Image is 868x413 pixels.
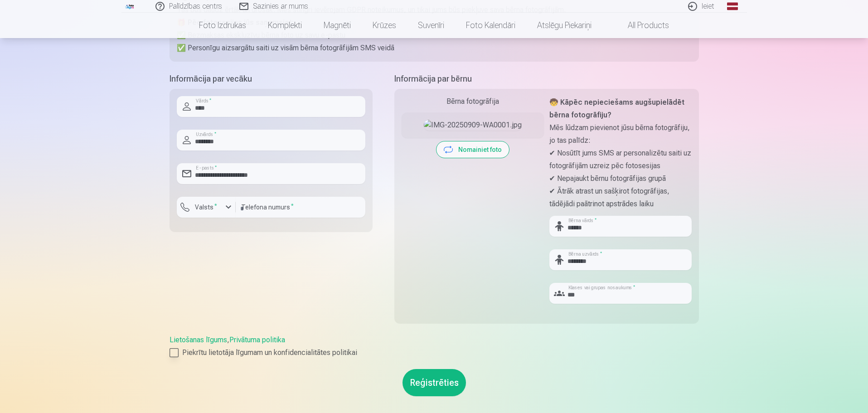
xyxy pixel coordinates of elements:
a: Lietošanas līgums [170,335,227,344]
strong: 🧒 Kāpēc nepieciešams augšupielādēt bērna fotogrāfiju? [549,98,684,119]
p: ✔ Nepajaukt bērnu fotogrāfijas grupā [549,172,692,185]
div: , [170,335,699,358]
a: Atslēgu piekariņi [526,13,602,38]
img: IMG-20250909-WA0001.jpg [424,120,522,131]
label: Valsts [191,203,221,212]
img: /fa1 [125,4,135,9]
div: Bērna fotogrāfija [402,96,544,107]
button: Reģistrēties [402,369,466,396]
a: Privātuma politika [229,335,285,344]
a: All products [602,13,680,38]
h5: Informācija par vecāku [170,73,373,85]
p: ✔ Nosūtīt jums SMS ar personalizētu saiti uz fotogrāfijām uzreiz pēc fotosesijas [549,147,692,172]
label: Piekrītu lietotāja līgumam un konfidencialitātes politikai [170,347,699,358]
button: Valsts* [177,197,236,218]
a: Magnēti [313,13,362,38]
button: Nomainiet foto [436,141,509,158]
a: Foto izdrukas [188,13,257,38]
a: Komplekti [257,13,313,38]
p: Mēs lūdzam pievienot jūsu bērna fotogrāfiju, jo tas palīdz: [549,121,692,147]
p: ✔ Ātrāk atrast un sašķirot fotogrāfijas, tādējādi paātrinot apstrādes laiku [549,185,692,210]
h5: Informācija par bērnu [394,73,699,85]
p: ✅ Personīgu aizsargātu saiti uz visām bērna fotogrāfijām SMS veidā [177,42,692,54]
a: Foto kalendāri [455,13,526,38]
a: Krūzes [362,13,407,38]
a: Suvenīri [407,13,455,38]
